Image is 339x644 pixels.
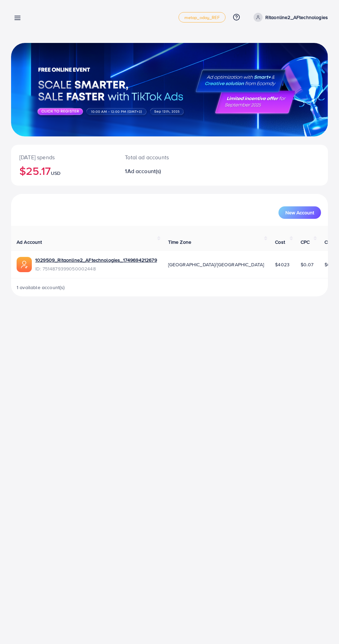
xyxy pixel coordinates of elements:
[19,153,108,161] p: [DATE] spends
[51,170,61,177] span: USD
[285,210,314,215] span: New Account
[251,13,328,22] a: Ritaonline2_AFtechnologies
[125,153,187,161] p: Total ad accounts
[168,239,191,245] span: Time Zone
[35,265,157,272] span: ID: 7514879399050002448
[275,239,285,245] span: Cost
[324,239,334,245] span: CPM
[35,257,157,263] a: 1029509_Ritaonline2_AFtechnologies_1749694212679
[127,167,161,175] span: Ad account(s)
[17,284,65,291] span: 1 available account(s)
[278,206,321,219] button: New Account
[301,261,313,268] span: $0.07
[168,261,264,268] span: [GEOGRAPHIC_DATA]/[GEOGRAPHIC_DATA]
[301,239,310,245] span: CPC
[178,12,226,23] a: metap_oday_REF
[275,261,290,268] span: $4023
[19,164,108,177] h2: $25.17
[125,168,187,175] h2: 1
[265,13,328,21] p: Ritaonline2_AFtechnologies
[324,261,336,268] span: $0.51
[17,257,32,272] img: ic-ads-acc.e4c84228.svg
[17,239,42,245] span: Ad Account
[184,15,220,20] span: metap_oday_REF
